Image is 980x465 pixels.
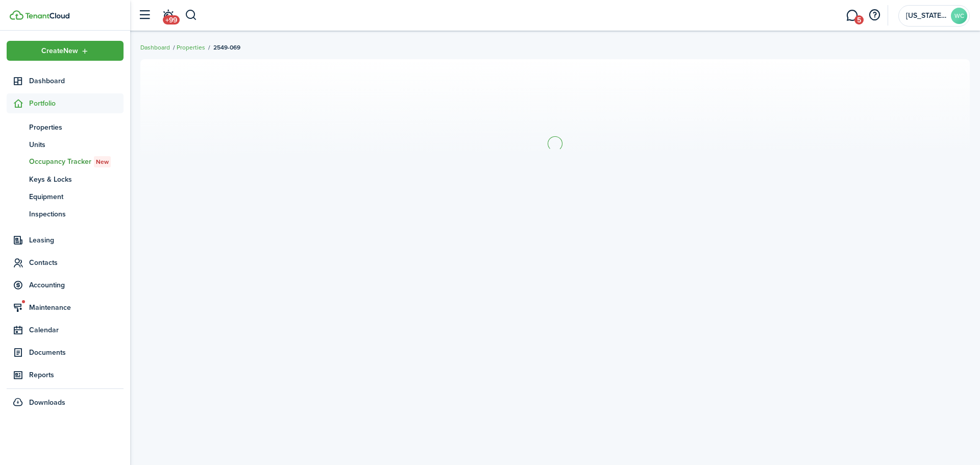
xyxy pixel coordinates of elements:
[951,8,967,24] avatar-text: WC
[7,136,124,153] a: Units
[29,191,124,202] span: Equipment
[7,41,124,61] button: Open menu
[135,6,154,25] button: Open sidebar
[546,135,564,153] img: Loading
[854,15,864,25] span: 5
[29,76,124,86] span: Dashboard
[29,174,124,185] span: Keys & Locks
[96,157,109,166] span: New
[10,10,23,20] img: TenantCloud
[213,43,240,52] span: 2549-069
[906,12,947,19] span: Washington County Community Action Council
[29,280,124,290] span: Accounting
[842,3,862,29] a: Messaging
[7,118,124,136] a: Properties
[29,325,124,335] span: Calendar
[158,3,178,29] a: Notifications
[29,257,124,268] span: Contacts
[177,43,205,52] a: Properties
[29,235,124,246] span: Leasing
[25,13,69,19] img: TenantCloud
[7,188,124,205] a: Equipment
[29,156,124,167] span: Occupancy Tracker
[7,153,124,170] a: Occupancy TrackerNew
[7,365,124,385] a: Reports
[29,139,124,150] span: Units
[185,7,198,24] button: Search
[7,205,124,223] a: Inspections
[866,7,883,24] button: Open resource center
[29,397,65,408] span: Downloads
[29,302,124,313] span: Maintenance
[29,347,124,358] span: Documents
[163,15,180,25] span: +99
[7,71,124,91] a: Dashboard
[41,47,78,55] span: Create New
[29,370,124,380] span: Reports
[29,98,124,109] span: Portfolio
[29,122,124,133] span: Properties
[140,43,170,52] a: Dashboard
[29,209,124,219] span: Inspections
[7,170,124,188] a: Keys & Locks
